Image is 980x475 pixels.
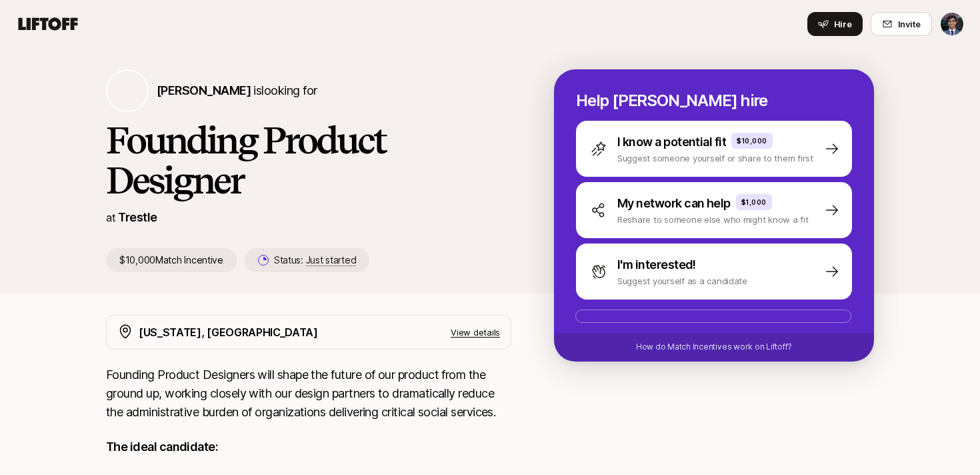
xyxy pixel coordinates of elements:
p: Status: [274,252,356,268]
img: Avi Saraf [941,13,963,35]
p: View details [451,326,500,339]
a: Trestle [118,210,157,224]
p: $10,000 Match Incentive [106,248,237,272]
p: I know a potential fit [617,133,726,151]
p: Reshare to someone else who might know a fit [617,213,809,226]
span: Just started [306,254,357,266]
span: [PERSON_NAME] [157,83,251,97]
p: Help [PERSON_NAME] hire [576,91,852,110]
button: Avi Saraf [940,12,964,36]
button: Hire [807,12,863,36]
strong: The ideal candidate: [106,440,218,454]
p: [US_STATE], [GEOGRAPHIC_DATA] [139,324,318,341]
p: at [106,209,115,226]
span: Invite [898,17,921,31]
h1: Founding Product Designer [106,120,511,200]
span: Hire [834,17,852,31]
p: Suggest yourself as a candidate [617,274,747,288]
p: I'm interested! [617,256,696,274]
p: How do Match Incentives work on Liftoff? [636,341,792,353]
p: $1,000 [741,197,767,207]
button: Invite [871,12,932,36]
p: $10,000 [737,135,767,146]
p: My network can help [617,194,731,213]
p: Founding Product Designers will shape the future of our product from the ground up, working close... [106,366,511,422]
p: is looking for [157,81,317,100]
p: Suggest someone yourself or share to them first [617,151,813,165]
